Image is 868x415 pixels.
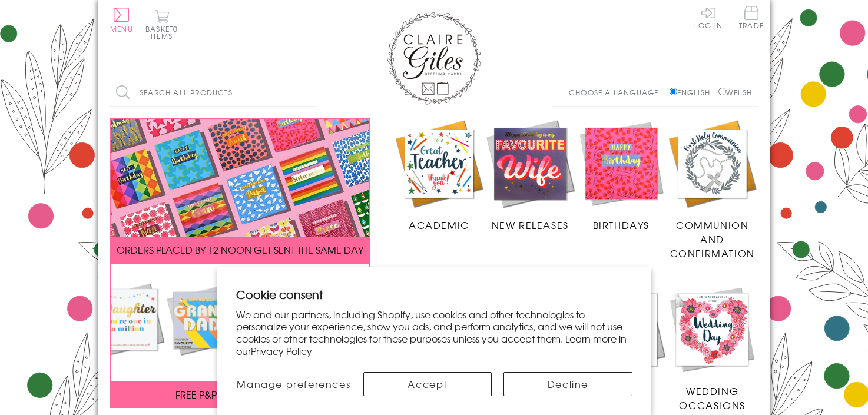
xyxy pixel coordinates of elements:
[387,12,481,105] img: Claire Giles Greetings Cards
[237,377,350,391] span: Manage preferences
[679,384,745,412] span: Wedding Occasions
[409,218,469,232] span: Academic
[393,118,485,233] a: Academic
[503,372,632,396] button: Decline
[110,8,133,32] button: Menu
[670,218,755,260] span: Communion and Confirmation
[667,284,758,412] a: Wedding Occasions
[117,243,363,257] span: ORDERS PLACED BY 12 NOON GET SENT THE SAME DAY
[485,118,576,233] a: New Releases
[236,286,632,303] h2: Cookie consent
[739,6,764,29] span: Trade
[151,24,178,41] span: 0 items
[492,218,569,232] span: New Releases
[251,344,312,358] a: Privacy Policy
[694,6,723,29] a: Log In
[110,79,316,106] input: Search all products
[236,308,632,357] p: We and our partners, including Shopify, use cookies and other technologies to personalize your ex...
[236,372,352,396] button: Manage preferences
[718,88,726,95] input: Welsh
[175,387,305,401] span: FREE P&P ON ALL UK ORDERS
[593,218,650,232] span: Birthdays
[569,87,667,98] p: Choose a language:
[145,9,178,39] button: Basket0 items
[576,118,667,233] a: Birthdays
[363,372,492,396] button: Accept
[110,24,133,34] span: Menu
[667,118,758,261] a: Communion and Confirmation
[739,6,764,31] a: Trade
[718,87,752,98] label: Welsh
[670,87,716,98] label: English
[670,88,677,95] input: English
[304,79,316,106] input: Search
